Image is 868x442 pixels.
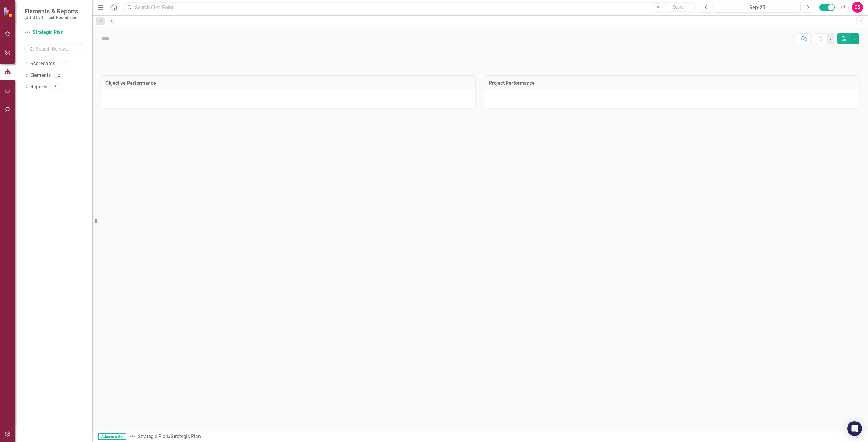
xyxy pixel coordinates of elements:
div: » [129,433,853,440]
a: Scorecards [30,60,55,67]
div: 2 [54,73,63,78]
img: Not Defined [101,34,110,44]
a: Reports [30,84,47,91]
a: Strategic Plan [24,29,85,36]
h3: Project Performance [489,80,854,86]
img: ClearPoint Strategy [3,7,14,18]
a: Strategic Plan [138,433,168,439]
div: Open Intercom Messenger [847,421,862,436]
a: Elements [30,72,51,79]
span: Administrator [98,433,126,440]
input: Search ClearPoint... [124,2,696,13]
button: Sep-25 [714,2,801,13]
button: CS [852,2,863,13]
h3: Objective Performance [105,80,471,86]
span: Search [673,5,686,9]
small: [US_STATE] Tech Foundation [24,15,78,20]
input: Search Below... [24,44,85,54]
div: Sep-25 [716,4,798,11]
div: Strategic Plan [171,433,201,439]
button: Search [664,3,695,12]
span: Elements & Reports [24,8,78,15]
div: 6 [50,84,60,89]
